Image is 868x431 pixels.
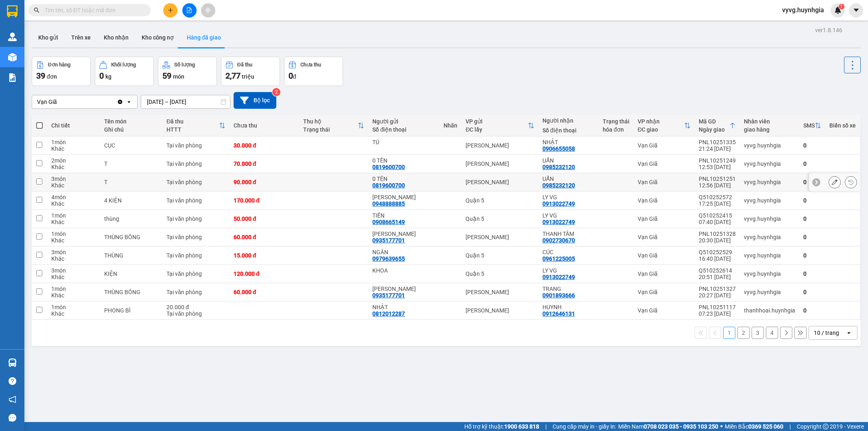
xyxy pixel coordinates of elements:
div: Sửa đơn hàng [829,176,841,188]
div: Q510252415 [699,212,736,219]
span: Miền Nam [618,422,718,431]
div: Khác [51,255,96,262]
th: Toggle SortBy [461,115,538,136]
div: Khác [51,292,96,299]
div: Tại văn phòng [166,289,225,295]
div: Số điện thoại [372,126,435,133]
th: Toggle SortBy [162,115,230,136]
img: warehouse-icon [8,33,17,41]
div: Tại văn phòng [166,161,225,167]
div: Biển số xe [829,122,856,129]
button: Kho gửi [32,28,65,47]
div: Mã GD [699,118,729,125]
div: 0 TÊN [372,157,435,164]
span: 39 [36,71,45,81]
div: 0 [803,252,821,259]
div: TÚ [372,139,435,145]
div: VP nhận [638,118,684,125]
div: 4 KIỆN [104,197,158,204]
span: món [173,73,184,80]
div: 0 [803,142,821,149]
div: LY VG [542,267,595,274]
div: CÚC [542,249,595,255]
div: 1 món [51,304,96,310]
button: Bộ lọc [234,92,276,109]
div: Người gửi [372,118,435,125]
div: Tại văn phòng [166,179,225,185]
div: Khác [51,164,96,170]
button: 3 [752,327,764,339]
div: 12:56 [DATE] [699,182,736,189]
div: TIỀN [372,212,435,219]
div: Quận 5 [466,215,534,222]
div: 10 / trang [814,329,839,337]
img: warehouse-icon [8,53,17,62]
div: 3 món [51,176,96,182]
div: Nhân viên [744,118,795,125]
span: 59 [162,71,171,81]
div: UẨN [542,176,595,182]
span: | [789,422,791,431]
div: 0961225005 [542,255,575,262]
div: NGÂN [372,249,435,255]
button: aim [201,3,215,18]
div: Vạn Giã [37,98,57,106]
div: vyvg.huynhgia [744,234,795,240]
div: Vạn Giã [638,252,691,259]
div: Chưa thu [234,122,295,129]
div: Trạng thái [303,126,358,133]
div: 0819600700 [372,182,405,189]
div: Thu hộ [303,118,358,125]
div: 1 món [51,286,96,292]
div: Khác [51,200,96,207]
div: 17:25 [DATE] [699,200,736,207]
div: Vạn Giã [638,197,691,204]
sup: 1 [839,4,844,9]
div: KHOA [372,267,435,274]
div: 120.000 đ [234,270,295,277]
div: Vạn Giã [638,307,691,314]
div: VP gửi [466,118,527,125]
div: HTTT [166,126,219,133]
span: question-circle [9,377,16,385]
div: giao hàng [744,126,795,133]
div: THÙNG BÔNG [104,234,158,240]
div: Số điện thoại [542,127,595,134]
button: file-add [182,3,197,18]
img: icon-new-feature [834,7,842,14]
div: Khác [51,310,96,317]
div: ĐC giao [638,126,684,133]
strong: 0369 525 060 [748,423,783,430]
div: Tại văn phòng [166,197,225,204]
div: Khác [51,182,96,189]
div: 2 món [51,157,96,164]
sup: 2 [272,88,280,96]
div: [PERSON_NAME] [466,307,534,314]
div: vyvg.huynhgia [744,161,795,167]
div: Q510252529 [699,249,736,255]
div: 60.000 đ [234,234,295,240]
span: Hỗ trợ kỹ thuật: [464,422,539,431]
div: Vạn Giã [638,215,691,222]
div: 0 [803,234,821,240]
div: vyvg.huynhgia [744,252,795,259]
button: 4 [766,327,778,339]
div: HẠ UYÊN [372,231,435,237]
button: plus [163,3,177,18]
div: Quận 5 [466,252,534,259]
div: Người nhận [542,117,595,124]
div: PNL10251249 [699,157,736,164]
div: 170.000 đ [234,197,295,204]
button: Kho công nợ [135,28,180,47]
div: PHONG BÌ [104,307,158,314]
svg: open [846,330,852,336]
div: Khác [51,219,96,225]
div: 3 món [51,267,96,274]
span: plus [168,7,173,13]
div: 0912646131 [542,310,575,317]
span: vyvg.huynhgia [776,5,831,15]
div: 0902730670 [542,237,575,244]
div: 0985232120 [542,182,575,189]
svg: Clear value [117,99,123,105]
div: Khác [51,274,96,280]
